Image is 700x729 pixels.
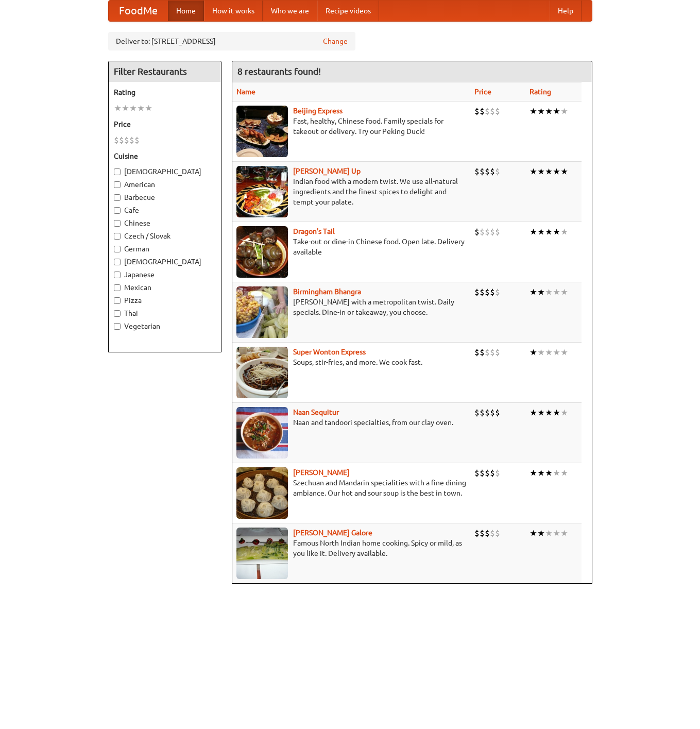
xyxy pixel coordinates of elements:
[114,168,121,175] input: [DEMOGRAPHIC_DATA]
[545,226,553,238] li: ★
[485,407,490,418] li: $
[114,259,121,265] input: [DEMOGRAPHIC_DATA]
[293,167,361,175] a: [PERSON_NAME] Up
[293,287,361,296] a: Birmingham Bhangra
[293,408,339,416] a: Naan Sequitur
[485,528,490,539] li: $
[553,286,560,298] li: ★
[530,226,537,238] li: ★
[490,528,495,539] li: $
[553,166,560,177] li: ★
[119,134,124,146] li: $
[537,528,545,539] li: ★
[236,166,288,217] img: curryup.jpg
[495,106,500,117] li: $
[236,407,288,459] img: naansequitur.jpg
[293,227,335,235] b: Dragon's Tail
[114,282,216,293] label: Mexican
[114,207,121,214] input: Cafe
[480,528,485,539] li: $
[293,107,343,115] a: Beijing Express
[293,529,372,537] b: [PERSON_NAME] Galore
[237,66,321,76] ng-pluralize: 8 restaurants found!
[537,226,545,238] li: ★
[109,1,168,21] a: FoodMe
[109,61,221,82] h4: Filter Restaurants
[114,308,216,318] label: Thai
[114,295,216,306] label: Pizza
[553,407,560,418] li: ★
[263,1,317,21] a: Who we are
[114,323,121,330] input: Vegetarian
[114,192,216,202] label: Barbecue
[236,528,288,579] img: currygalore.jpg
[236,467,288,519] img: shandong.jpg
[530,407,537,418] li: ★
[114,257,216,267] label: [DEMOGRAPHIC_DATA]
[530,347,537,358] li: ★
[495,226,500,238] li: $
[129,103,137,114] li: ★
[560,467,568,479] li: ★
[495,407,500,418] li: $
[474,467,480,479] li: $
[485,106,490,117] li: $
[495,528,500,539] li: $
[204,1,263,21] a: How it works
[114,205,216,215] label: Cafe
[474,226,480,238] li: $
[560,166,568,177] li: ★
[560,407,568,418] li: ★
[236,106,288,157] img: beijing.jpg
[114,87,216,97] h5: Rating
[236,286,288,338] img: bhangra.jpg
[485,226,490,238] li: $
[495,467,500,479] li: $
[553,347,560,358] li: ★
[560,226,568,238] li: ★
[537,106,545,117] li: ★
[553,467,560,479] li: ★
[236,347,288,398] img: superwonton.jpg
[530,106,537,117] li: ★
[474,528,480,539] li: $
[114,166,216,177] label: [DEMOGRAPHIC_DATA]
[114,284,121,291] input: Mexican
[114,218,216,228] label: Chinese
[236,88,255,96] a: Name
[480,106,485,117] li: $
[485,467,490,479] li: $
[137,103,145,114] li: ★
[114,220,121,227] input: Chinese
[560,528,568,539] li: ★
[545,106,553,117] li: ★
[114,310,121,317] input: Thai
[480,286,485,298] li: $
[474,407,480,418] li: $
[485,286,490,298] li: $
[545,347,553,358] li: ★
[490,286,495,298] li: $
[485,166,490,177] li: $
[236,116,467,137] p: Fast, healthy, Chinese food. Family specials for takeout or delivery. Try our Peking Duck!
[236,357,467,367] p: Soups, stir-fries, and more. We cook fast.
[480,467,485,479] li: $
[553,528,560,539] li: ★
[114,272,121,278] input: Japanese
[168,1,204,21] a: Home
[236,176,467,207] p: Indian food with a modern twist. We use all-natural ingredients and the finest spices to delight ...
[474,106,480,117] li: $
[490,226,495,238] li: $
[236,297,467,317] p: [PERSON_NAME] with a metropolitan twist. Daily specials. Dine-in or takeaway, you choose.
[293,468,350,477] a: [PERSON_NAME]
[553,106,560,117] li: ★
[474,286,480,298] li: $
[480,226,485,238] li: $
[545,528,553,539] li: ★
[129,134,134,146] li: $
[537,166,545,177] li: ★
[474,88,491,96] a: Price
[114,269,216,280] label: Japanese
